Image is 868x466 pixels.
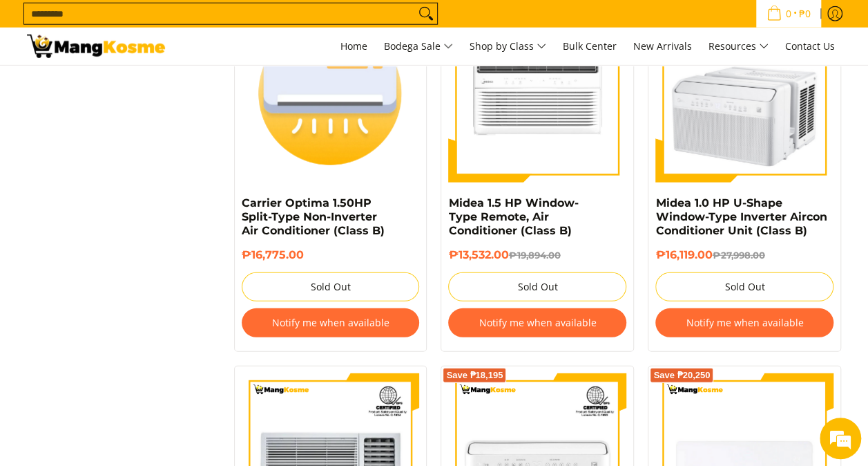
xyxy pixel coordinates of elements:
button: Notify me when available [242,308,420,337]
a: Bodega Sale [377,28,460,65]
a: Resources [702,28,775,65]
button: Sold Out [448,272,626,301]
button: Sold Out [242,272,420,301]
span: Bodega Sale [384,38,453,55]
span: Save ₱18,195 [446,371,503,380]
span: Shop by Class [470,38,546,55]
a: New Arrivals [626,28,699,65]
a: Midea 1.0 HP U-Shape Window-Type Inverter Aircon Conditioner Unit (Class B) [655,196,827,237]
a: Contact Us [778,28,842,65]
h6: ₱16,119.00 [655,248,833,262]
del: ₱19,894.00 [508,250,560,261]
div: Minimize live chat window [226,7,260,40]
button: Sold Out [655,272,833,301]
del: ₱27,998.00 [712,250,764,261]
img: Midea 1.0 HP U-Shape Window-Type Inverter Aircon Conditioner Unit (Class B) [655,4,833,183]
a: Carrier Optima 1.50HP Split-Type Non-Inverter Air Conditioner (Class B) [242,196,385,237]
img: Carrier Optima 1.50HP Split-Type Non-Inverter Air Conditioner (Class B) [242,4,420,183]
span: Save ₱20,250 [653,371,710,380]
img: Midea 1.5 HP Window-Type Remote, Air Conditioner (Class B) [448,4,626,183]
span: 0 [784,9,793,19]
a: Shop by Class [463,28,553,65]
nav: Main Menu [179,28,842,65]
textarea: Type your message and hit 'Enter' [7,315,263,364]
button: Notify me when available [448,308,626,337]
div: Chat with us now [72,77,232,95]
a: Midea 1.5 HP Window-Type Remote, Air Conditioner (Class B) [448,196,578,237]
span: • [762,6,815,21]
button: Notify me when available [655,308,833,337]
span: ₱0 [797,9,813,19]
span: Home [340,39,367,53]
img: Bodega Sale Aircon l Mang Kosme: Home Appliances Warehouse Sale | Page 3 [27,35,165,58]
button: Search [415,3,437,24]
h6: ₱13,532.00 [448,248,626,262]
span: Contact Us [785,39,835,53]
span: Resources [708,38,769,55]
span: Bulk Center [563,39,617,53]
h6: ₱16,775.00 [242,248,420,262]
span: New Arrivals [633,39,692,53]
a: Home [334,28,374,65]
a: Bulk Center [556,28,624,65]
span: We're online! [80,143,191,283]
